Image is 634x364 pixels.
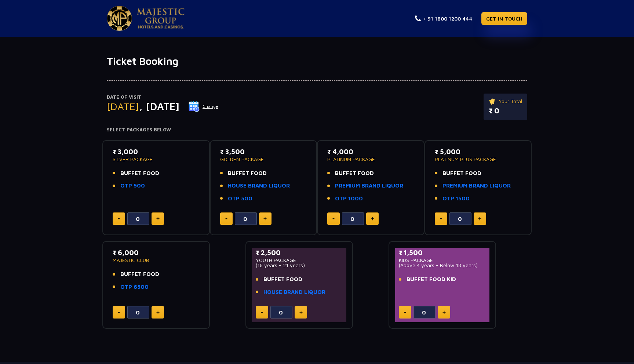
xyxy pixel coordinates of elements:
p: Date of Visit [107,94,219,101]
p: ₹ 2,500 [256,248,343,258]
h4: Select Packages Below [107,127,527,133]
p: PLATINUM PLUS PACKAGE [435,157,522,162]
span: BUFFET FOOD [263,275,302,284]
span: BUFFET FOOD [442,169,481,178]
p: ₹ 3,000 [113,147,200,157]
p: (18 years - 21 years) [256,263,343,268]
span: BUFFET FOOD [120,270,159,279]
a: PREMIUM BRAND LIQUOR [335,182,403,190]
a: OTP 500 [120,182,145,190]
img: plus [299,310,303,314]
p: ₹ 6,000 [113,248,200,258]
p: GOLDEN PACKAGE [220,157,307,162]
p: ₹ 3,500 [220,147,307,157]
p: KIDS PACKAGE [399,258,486,263]
img: minus [404,312,406,313]
span: BUFFET FOOD [120,169,159,178]
span: [DATE] [107,100,139,112]
h1: Ticket Booking [107,55,527,68]
img: minus [225,218,227,219]
p: ₹ 1,500 [399,248,486,258]
img: ticket [489,97,496,105]
img: plus [156,310,160,314]
img: minus [332,218,335,219]
p: YOUTH PACKAGE [256,258,343,263]
a: HOUSE BRAND LIQUOR [228,182,290,190]
p: SILVER PACKAGE [113,157,200,162]
p: ₹ 5,000 [435,147,522,157]
img: minus [118,312,120,313]
a: HOUSE BRAND LIQUOR [263,288,325,296]
a: OTP 500 [228,194,252,203]
img: Majestic Pride [137,8,185,29]
img: minus [261,312,263,313]
span: BUFFET FOOD [335,169,374,178]
img: plus [442,310,446,314]
a: GET IN TOUCH [481,12,527,25]
a: OTP 1000 [335,194,363,203]
p: ₹ 4,000 [327,147,414,157]
span: , [DATE] [139,100,179,112]
a: + 91 1800 1200 444 [415,15,472,22]
a: PREMIUM BRAND LIQUOR [442,182,511,190]
img: minus [118,218,120,219]
button: Change [188,101,219,112]
img: plus [156,217,160,221]
span: BUFFET FOOD KID [407,275,456,284]
a: OTP 1500 [442,194,470,203]
p: ₹ 0 [489,105,522,116]
span: BUFFET FOOD [228,169,267,178]
img: minus [440,218,442,219]
img: plus [371,217,374,221]
p: MAJESTIC CLUB [113,258,200,263]
img: plus [263,217,267,221]
img: Majestic Pride [107,6,132,31]
img: plus [478,217,481,221]
p: Your Total [489,97,522,105]
p: PLATINUM PACKAGE [327,157,414,162]
p: (Above 4 years - Below 18 years) [399,263,486,268]
a: OTP 6500 [120,283,149,291]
